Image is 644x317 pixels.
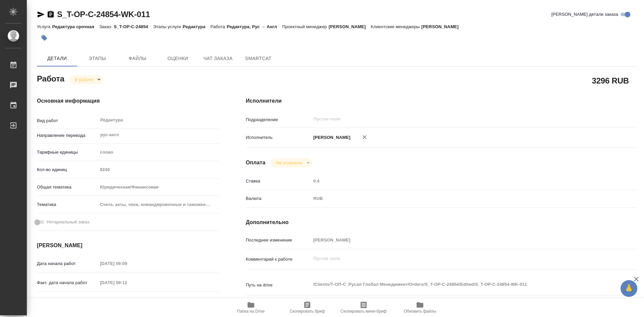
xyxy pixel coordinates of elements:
p: Комментарий к работе [246,256,311,263]
a: S_T-OP-C-24854-WK-011 [57,10,150,19]
button: Скопировать мини-бриф [335,298,392,317]
span: Нотариальный заказ [47,219,89,225]
div: В работе [271,158,312,167]
h2: 3296 RUB [592,75,629,86]
button: 🙏 [621,280,637,297]
p: Исполнитель [246,134,311,141]
p: Валюта [246,195,311,202]
span: 🙏 [623,281,635,296]
span: Папка на Drive [237,309,265,314]
h4: Оплата [246,159,266,167]
p: Ставка [246,178,311,184]
button: Обновить файлы [392,298,448,317]
p: Срок завершения работ [37,297,98,304]
p: Факт. дата начала работ [37,279,98,286]
h4: Дополнительно [246,218,637,226]
p: Дата начала работ [37,260,98,267]
button: Папка на Drive [223,298,279,317]
textarea: /Clients/Т-ОП-С_Русал Глобал Менеджмент/Orders/S_T-OP-C-24854/Edited/S_T-OP-C-24854-WK-011 [311,279,604,290]
p: Этапы услуги [153,24,183,29]
span: Обновить файлы [404,309,436,314]
input: Пустое поле [313,115,588,123]
h4: Исполнители [246,97,637,105]
input: Пустое поле [311,235,604,245]
button: Скопировать бриф [279,298,335,317]
input: Пустое поле [98,259,156,268]
p: Подразделение [246,116,311,123]
button: В работе [73,77,95,83]
p: Последнее изменение [246,237,311,244]
p: Направление перевода [37,132,98,139]
input: Пустое поле [98,278,156,287]
button: Скопировать ссылку для ЯМессенджера [37,10,45,18]
h4: Основная информация [37,97,219,105]
span: Оценки [162,54,194,63]
span: [PERSON_NAME] детали заказа [551,11,618,18]
p: Клиентские менеджеры [371,24,422,29]
button: Не оплачена [274,160,304,166]
input: Пустое поле [311,176,604,186]
div: Юридическая/Финансовая [98,181,219,193]
button: Добавить тэг [37,31,52,45]
p: [PERSON_NAME] [311,134,351,141]
p: Редактура срочная [52,24,99,29]
p: Вид работ [37,117,98,124]
span: Скопировать мини-бриф [340,309,386,314]
input: Пустое поле [98,295,156,305]
p: Тематика [37,201,98,208]
div: слово [98,147,219,158]
p: [PERSON_NAME] [329,24,371,29]
button: Скопировать ссылку [47,10,55,18]
p: Тарифные единицы [37,149,98,156]
p: Путь на drive [246,282,311,288]
h2: Работа [37,72,64,84]
p: Работа [210,24,227,29]
span: Скопировать бриф [289,309,325,314]
span: Детали [41,54,73,63]
span: Файлы [121,54,154,63]
div: Счета, акты, чеки, командировочные и таможенные документы [98,199,219,210]
p: Общая тематика [37,184,98,191]
input: Пустое поле [98,165,219,174]
button: Удалить исполнителя [357,130,372,145]
p: Редактура, Рус → Англ [227,24,282,29]
span: Чат заказа [202,54,234,63]
p: Заказ: [99,24,114,29]
p: Кол-во единиц [37,166,98,173]
p: Услуга [37,24,52,29]
h4: [PERSON_NAME] [37,242,219,250]
p: [PERSON_NAME] [421,24,464,29]
p: S_T-OP-C-24854 [114,24,153,29]
div: RUB [311,193,604,204]
p: Проектный менеджер [282,24,328,29]
span: SmartCat [242,54,274,63]
span: Этапы [81,54,113,63]
p: Редактура [183,24,211,29]
div: В работе [69,75,103,84]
